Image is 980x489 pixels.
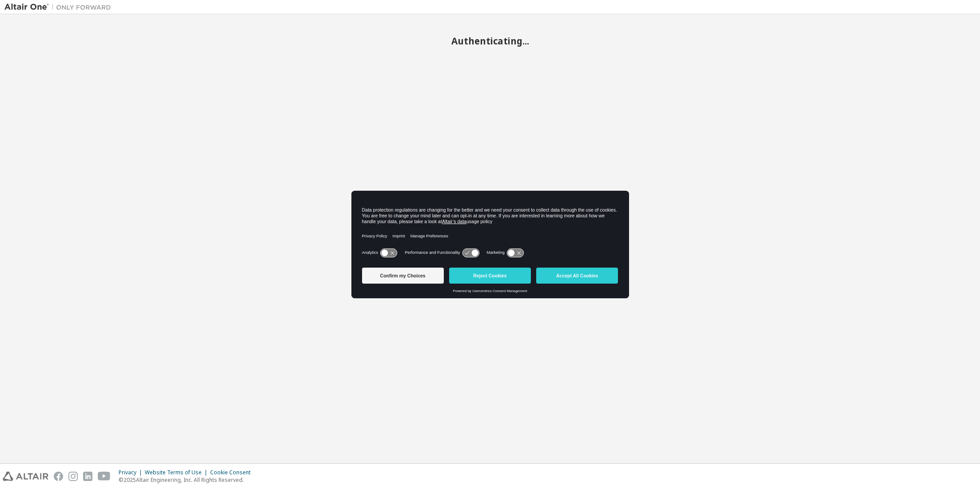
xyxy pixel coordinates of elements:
p: © 2025 Altair Engineering, Inc. All Rights Reserved. [119,476,256,484]
img: altair_logo.svg [3,472,48,481]
div: Cookie Consent [210,469,256,476]
img: instagram.svg [68,472,78,481]
h2: Authenticating... [4,35,976,47]
img: Altair One [4,3,116,12]
div: Privacy [119,469,145,476]
img: facebook.svg [54,472,63,481]
img: youtube.svg [98,472,111,481]
img: linkedin.svg [83,472,92,481]
div: Website Terms of Use [145,469,210,476]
